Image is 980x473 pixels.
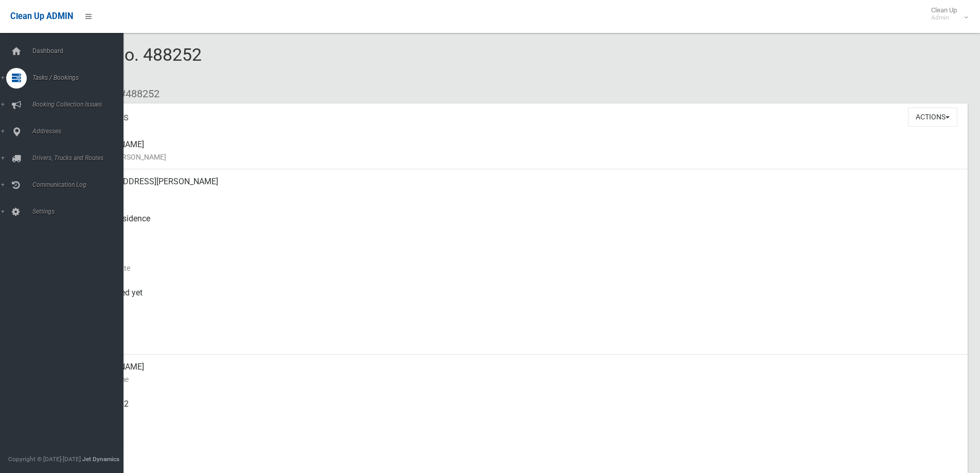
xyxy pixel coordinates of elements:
[82,392,959,429] div: 0435903122
[82,318,959,355] div: [DATE]
[29,181,131,188] span: Communication Log
[82,447,959,460] small: Landline
[82,132,959,169] div: [PERSON_NAME]
[29,128,131,135] span: Addresses
[82,188,959,200] small: Address
[926,6,967,22] span: Clean Up
[82,410,959,423] small: Mobile
[82,373,959,386] small: Contact Name
[82,151,959,163] small: Name of [PERSON_NAME]
[82,262,959,274] small: Collection Date
[908,108,957,127] button: Actions
[82,169,959,206] div: [STREET_ADDRESS][PERSON_NAME]
[82,243,959,281] div: [DATE]
[112,84,159,103] li: #488252
[45,44,202,84] span: Booking No. 488252
[10,11,73,21] span: Clean Up ADMIN
[82,299,959,311] small: Collected At
[29,101,131,108] span: Booking Collection Issues
[8,456,81,463] span: Copyright © [DATE]-[DATE]
[29,208,131,215] span: Settings
[82,281,959,318] div: Not collected yet
[82,336,959,348] small: Zone
[931,14,957,22] small: Admin
[82,429,959,466] div: None given
[29,74,131,81] span: Tasks / Bookings
[82,355,959,392] div: [PERSON_NAME]
[29,154,131,162] span: Drivers, Trucks and Routes
[82,225,959,237] small: Pickup Point
[29,47,131,55] span: Dashboard
[82,456,119,463] strong: Jet Dynamics
[82,206,959,243] div: Front of Residence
